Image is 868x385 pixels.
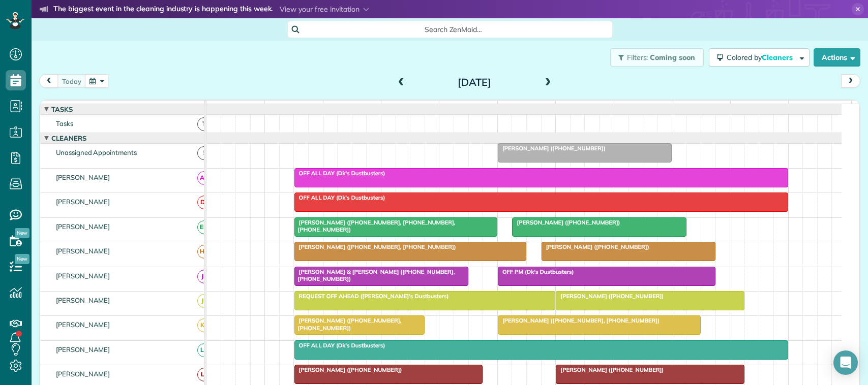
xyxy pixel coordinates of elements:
span: Cleaners [49,134,88,142]
span: Tasks [54,119,75,127]
span: REQUEST OFF AHEAD ([PERSON_NAME]'s Dustbusters) [294,293,450,300]
span: [PERSON_NAME] ([PHONE_NUMBER]) [541,243,650,250]
span: 12pm [498,103,520,111]
span: New [15,254,29,264]
span: JB [197,270,211,283]
span: [PERSON_NAME] ([PHONE_NUMBER]) [555,366,664,373]
span: OFF PM (Dk's Dustbusters) [497,268,575,275]
span: [PERSON_NAME] ([PHONE_NUMBER], [PHONE_NUMBER]) [294,317,402,331]
span: Filters: [627,53,648,62]
span: [PERSON_NAME] [54,173,112,181]
span: [PERSON_NAME] ([PHONE_NUMBER], [PHONE_NUMBER]) [497,317,660,324]
span: [PERSON_NAME] [54,296,112,304]
span: DL [197,196,211,209]
span: 1pm [556,103,574,111]
span: [PERSON_NAME] ([PHONE_NUMBER], [PHONE_NUMBER]) [294,243,457,250]
span: 7am [206,103,225,111]
span: 11am [439,103,462,111]
span: LF [197,368,211,381]
span: 3pm [672,103,690,111]
button: prev [39,74,58,88]
div: Open Intercom Messenger [833,350,858,375]
span: [PERSON_NAME] & [PERSON_NAME] ([PHONE_NUMBER], [PHONE_NUMBER]) [294,268,455,282]
span: Colored by [727,53,796,62]
span: [PERSON_NAME] ([PHONE_NUMBER]) [294,366,403,373]
button: Colored byCleaners [709,48,810,67]
button: today [57,74,86,88]
span: 9am [323,103,342,111]
span: Cleaners [762,53,794,62]
span: KB [197,318,211,332]
span: Tasks [49,105,75,113]
span: [PERSON_NAME] ([PHONE_NUMBER]) [497,145,606,152]
span: [PERSON_NAME] [54,247,112,255]
span: [PERSON_NAME] [54,345,112,354]
span: Unassigned Appointments [54,148,139,156]
span: 4pm [731,103,749,111]
span: 10am [381,103,404,111]
span: ! [197,146,211,160]
button: Actions [814,48,860,67]
span: [PERSON_NAME] [54,222,112,231]
span: OFF ALL DAY (Dk's Dustbusters) [294,194,386,201]
span: OFF ALL DAY (Dk's Dustbusters) [294,170,386,177]
span: EM [197,220,211,234]
span: LS [197,343,211,357]
span: JR [197,294,211,308]
span: 2pm [614,103,632,111]
span: [PERSON_NAME] [54,370,112,378]
span: New [15,228,29,238]
span: [PERSON_NAME] ([PHONE_NUMBER]) [555,293,664,300]
span: 5pm [789,103,806,111]
button: next [841,74,860,88]
strong: The biggest event in the cleaning industry is happening this week. [53,4,273,15]
span: 8am [265,103,284,111]
span: [PERSON_NAME] ([PHONE_NUMBER], [PHONE_NUMBER], [PHONE_NUMBER]) [294,219,456,233]
span: [PERSON_NAME] ([PHONE_NUMBER]) [512,219,620,226]
span: Coming soon [650,53,696,62]
span: T [197,117,211,131]
span: HC [197,245,211,259]
h2: [DATE] [411,77,538,88]
span: [PERSON_NAME] [54,272,112,280]
span: OFF ALL DAY (Dk's Dustbusters) [294,342,386,349]
span: [PERSON_NAME] [54,198,112,206]
span: AS [197,171,211,185]
span: [PERSON_NAME] [54,320,112,329]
